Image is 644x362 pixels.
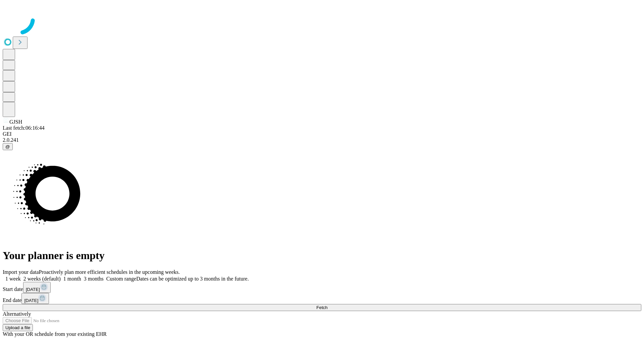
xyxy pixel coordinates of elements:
[3,137,641,143] div: 2.0.241
[5,144,10,149] span: @
[316,305,327,310] span: Fetch
[84,276,104,282] span: 3 months
[3,311,31,317] span: Alternatively
[136,276,249,282] span: Dates can be optimized up to 3 months in the future.
[21,293,49,304] button: [DATE]
[39,269,180,275] span: Proactively plan more efficient schedules in the upcoming weeks.
[3,324,33,331] button: Upload a file
[23,276,61,282] span: 2 weeks (default)
[3,331,107,337] span: With your OR schedule from your existing EHR
[26,287,40,292] span: [DATE]
[3,304,641,311] button: Fetch
[63,276,81,282] span: 1 month
[3,269,39,275] span: Import your data
[3,125,45,131] span: Last fetch: 06:16:44
[3,131,641,137] div: GEI
[3,282,641,293] div: Start date
[5,276,21,282] span: 1 week
[106,276,136,282] span: Custom range
[23,282,51,293] button: [DATE]
[3,249,641,262] h1: Your planner is empty
[3,143,13,150] button: @
[24,298,38,303] span: [DATE]
[3,293,641,304] div: End date
[9,119,22,125] span: GJSH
